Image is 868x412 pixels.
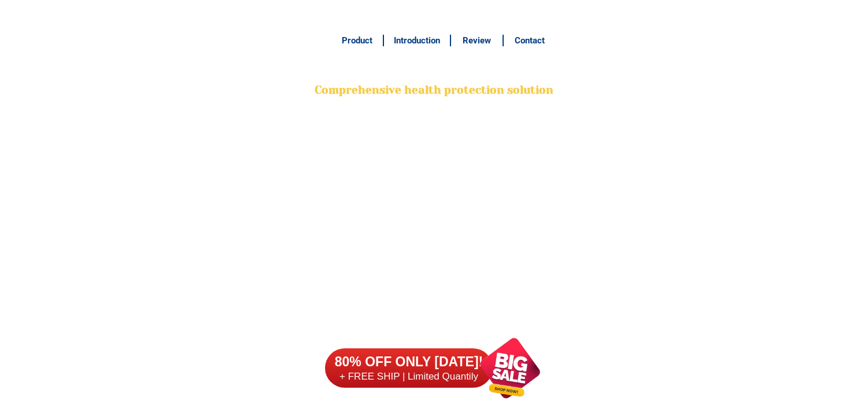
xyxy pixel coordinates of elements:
h6: Introduction [390,34,444,47]
h2: BONA VITA COFFEE [313,56,556,83]
h6: 80% OFF ONLY [DATE]! [322,353,494,371]
h6: + FREE SHIP | Limited Quantily [322,370,494,384]
h3: FREE SHIPPING NATIONWIDE [313,6,556,24]
h6: Product [337,34,376,47]
h6: Contact [510,34,549,47]
h6: Review [457,34,497,47]
h2: Comprehensive health protection solution [313,82,556,99]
